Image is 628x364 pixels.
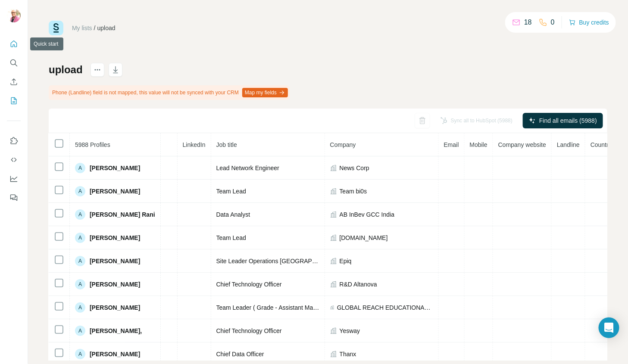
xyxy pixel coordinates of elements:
[340,280,377,289] span: R&D Altanova
[216,141,237,148] span: Job title
[551,17,555,28] p: 0
[7,9,21,22] img: Avatar
[7,55,21,71] button: Search
[183,141,206,148] span: LinkedIn
[216,281,282,288] span: Chief Technology Officer
[523,113,603,128] button: Find all emails (5988)
[216,188,246,195] span: Team Lead
[49,63,83,77] h1: upload
[7,190,21,205] button: Feedback
[216,351,264,358] span: Chief Data Officer
[94,24,96,32] li: /
[340,210,395,219] span: AB InBev GCC India
[7,36,21,52] button: Quick start
[75,233,85,243] div: A
[216,165,279,171] span: Lead Network Engineer
[90,187,140,196] span: [PERSON_NAME]
[569,16,609,28] button: Buy credits
[216,234,246,241] span: Team Lead
[75,279,85,289] div: A
[75,302,85,313] div: A
[216,258,516,264] span: Site Leader Operations [GEOGRAPHIC_DATA] | Director - Client Services (eDiscovery), [GEOGRAPHIC_D...
[90,327,142,335] span: [PERSON_NAME],
[340,164,369,172] span: News Corp
[444,141,459,148] span: Email
[7,133,21,149] button: Use Surfe on LinkedIn
[498,141,546,148] span: Company website
[7,93,21,109] button: My lists
[91,63,104,77] button: actions
[72,25,92,31] a: My lists
[216,304,331,311] span: Team Leader ( Grade - Assistant Manager)
[216,327,282,334] span: Chief Technology Officer
[49,21,63,35] img: Surfe Logo
[591,141,612,148] span: Country
[75,163,85,173] div: A
[75,186,85,196] div: A
[7,152,21,168] button: Use Surfe API
[75,349,85,359] div: A
[7,74,21,90] button: Enrich CSV
[539,116,597,125] span: Find all emails (5988)
[330,141,356,148] span: Company
[470,141,487,148] span: Mobile
[340,327,360,335] span: Yesway
[75,326,85,336] div: A
[524,17,532,28] p: 18
[90,233,140,242] span: [PERSON_NAME]
[340,350,356,358] span: Thanx
[97,24,116,32] div: upload
[90,280,140,289] span: [PERSON_NAME]
[90,303,140,312] span: [PERSON_NAME]
[90,257,140,265] span: [PERSON_NAME]
[337,303,433,312] span: GLOBAL REACH EDUCATIONAL CONSULTANTS LTD
[49,85,290,100] div: Phone (Landline) field is not mapped, this value will not be synced with your CRM
[75,141,110,148] span: 5988 Profiles
[242,88,288,97] button: Map my fields
[90,350,140,358] span: [PERSON_NAME]
[216,211,250,218] span: Data Analyst
[340,257,352,265] span: Epiq
[599,317,619,338] div: Open Intercom Messenger
[7,171,21,187] button: Dashboard
[557,141,580,148] span: Landline
[90,164,140,172] span: [PERSON_NAME]
[340,187,367,196] span: Team bi0s
[75,256,85,266] div: A
[90,210,155,219] span: [PERSON_NAME] Rani
[340,233,388,242] span: [DOMAIN_NAME]
[75,209,85,220] div: A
